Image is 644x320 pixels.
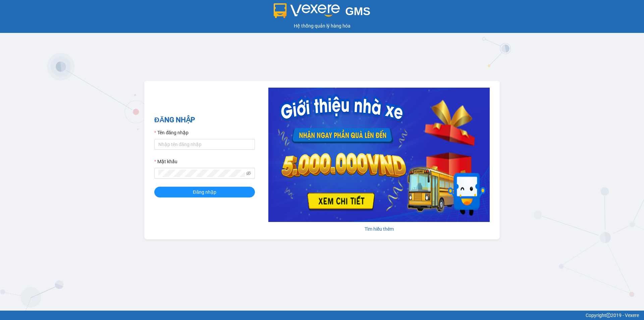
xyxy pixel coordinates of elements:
div: Hệ thống quản lý hàng hóa [2,22,642,30]
div: Tìm hiểu thêm [268,225,490,233]
button: Đăng nhập [154,187,255,197]
span: Đăng nhập [193,188,216,196]
span: GMS [345,5,370,17]
h2: ĐĂNG NHẬP [154,115,255,126]
span: copyright [606,313,611,318]
div: Copyright 2019 - Vexere [5,312,639,319]
a: GMS [274,10,371,15]
label: Tên đăng nhập [154,129,189,136]
label: Mật khẩu [154,158,177,165]
input: Tên đăng nhập [154,139,255,150]
input: Mật khẩu [158,170,245,177]
img: banner-0 [268,88,490,222]
span: eye-invisible [246,171,251,176]
img: logo 2 [274,3,340,18]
